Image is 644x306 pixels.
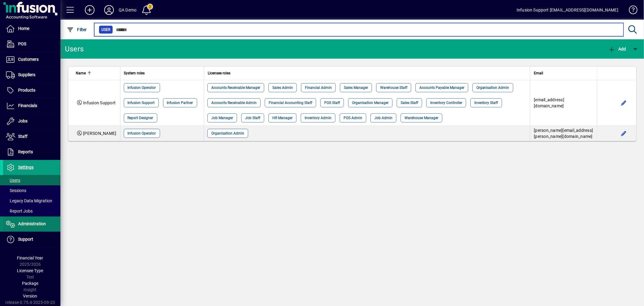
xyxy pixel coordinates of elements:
span: Inventory Staff [474,100,498,106]
span: Infusion Support [83,100,116,105]
a: Products [3,83,60,98]
span: Accounts Receivable Manager [211,85,260,91]
span: POS [18,41,26,46]
a: Jobs [3,114,60,129]
button: Add [607,44,628,54]
span: POS Admin [344,115,362,121]
a: Users [3,175,60,185]
a: Support [3,232,60,247]
span: Customers [18,57,39,62]
div: Users [65,44,91,54]
span: Package [22,281,38,286]
span: System roles [124,70,145,76]
span: [PERSON_NAME][EMAIL_ADDRESS][PERSON_NAME][DOMAIN_NAME] [534,128,593,139]
span: Inventory Admin [305,115,332,121]
span: Products [18,88,35,93]
a: Legacy Data Migration [3,196,60,206]
span: Inventory Controller [430,100,462,106]
a: Suppliers [3,67,60,83]
a: Financials [3,98,60,113]
span: Organisation Admin [476,85,509,91]
span: Sessions [6,188,26,193]
span: Settings [18,165,34,170]
button: Filter [65,24,88,35]
span: Accounts Receivable Admin [211,100,257,106]
span: Staff [18,134,27,139]
span: Infusion Operator [128,85,156,91]
div: Infusion Support [EMAIL_ADDRESS][DOMAIN_NAME] [517,5,618,15]
span: Jobs [18,119,27,123]
span: Financial Admin [305,85,332,91]
span: [PERSON_NAME] [83,131,116,136]
span: Organisation Manager [352,100,389,106]
span: Legacy Data Migration [6,198,52,203]
a: Home [3,21,60,36]
span: Add [608,47,626,51]
span: Filter [67,27,87,32]
a: Sessions [3,185,60,196]
span: Licensee roles [208,70,230,76]
span: Suppliers [18,72,35,77]
span: Reports [18,149,33,154]
span: Financials [18,103,37,108]
span: Infusion Support [128,100,155,106]
span: Report Jobs [6,209,33,213]
span: Infusion Operator [128,130,156,136]
a: Report Jobs [3,206,60,216]
span: Sales Staff [401,100,418,106]
span: POS Staff [324,100,340,106]
button: Edit [619,129,629,138]
span: Financial Accounting Staff [269,100,312,106]
button: Edit [619,98,629,108]
span: Administration [18,221,46,226]
span: Licensee Type [17,268,43,273]
span: Support [18,237,33,242]
span: Name [76,70,86,76]
span: Job Admin [374,115,392,121]
span: Infusion Partner [167,100,193,106]
a: Knowledge Base [624,1,636,21]
span: Sales Admin [272,85,293,91]
button: Profile [99,5,119,15]
a: POS [3,37,60,52]
span: Warehouse Staff [380,85,407,91]
span: Job Staff [245,115,260,121]
span: Job Manager [211,115,233,121]
span: Organisation Admin [211,130,244,136]
span: User [101,27,110,33]
span: Email [534,70,543,76]
a: Reports [3,145,60,160]
span: Accounts Payable Manager [419,85,464,91]
a: Administration [3,216,60,232]
span: [EMAIL_ADDRESS][DOMAIN_NAME] [534,97,564,108]
a: Customers [3,52,60,67]
span: Sales Manager [344,85,368,91]
span: Report Designer [128,115,153,121]
button: Add [80,5,99,15]
a: Staff [3,129,60,144]
div: QA Demo [119,5,136,15]
div: Name [76,70,117,76]
span: Users [6,178,20,183]
span: Home [18,26,29,31]
span: Financial Year [17,256,43,260]
span: Warehouse Manager [405,115,438,121]
span: Version [23,294,37,298]
span: HR Manager [272,115,293,121]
